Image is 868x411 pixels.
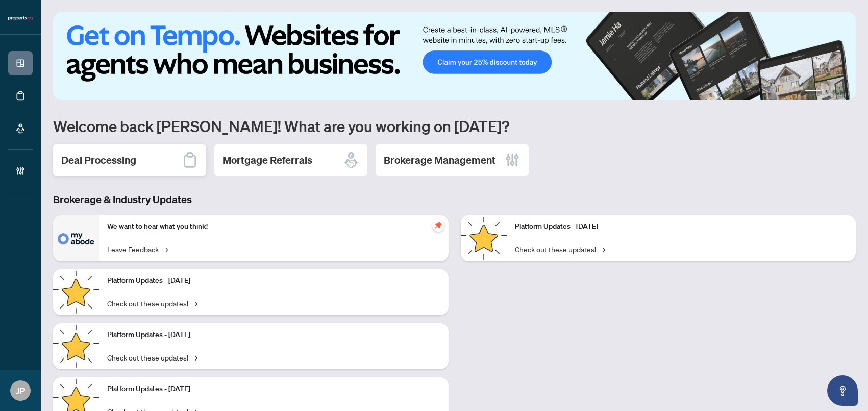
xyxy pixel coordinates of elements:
h2: Mortgage Referrals [222,153,312,167]
p: Platform Updates - [DATE] [107,275,440,287]
button: 3 [833,90,837,94]
span: pushpin [432,219,444,232]
a: Check out these updates!→ [107,352,197,363]
span: → [600,244,605,255]
h2: Deal Processing [61,153,136,167]
button: 2 [825,90,829,94]
p: Platform Updates - [DATE] [107,383,440,395]
h3: Brokerage & Industry Updates [53,193,856,207]
p: Platform Updates - [DATE] [515,221,848,233]
span: JP [16,383,25,398]
span: → [163,244,168,255]
img: logo [8,15,33,21]
a: Check out these updates!→ [107,298,197,309]
a: Leave Feedback→ [107,244,168,255]
button: Open asap [827,375,858,406]
img: Platform Updates - September 16, 2025 [53,269,99,315]
span: → [192,352,197,363]
h1: Welcome back [PERSON_NAME]! What are you working on [DATE]? [53,116,856,136]
button: 4 [841,90,846,94]
span: → [192,298,197,309]
img: We want to hear what you think! [53,215,99,261]
img: Platform Updates - June 23, 2025 [461,215,507,261]
img: Slide 0 [53,12,856,100]
p: We want to hear what you think! [107,221,440,233]
a: Check out these updates!→ [515,244,605,255]
p: Platform Updates - [DATE] [107,329,440,341]
button: 1 [805,90,821,94]
img: Platform Updates - July 21, 2025 [53,323,99,369]
h2: Brokerage Management [384,153,495,167]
